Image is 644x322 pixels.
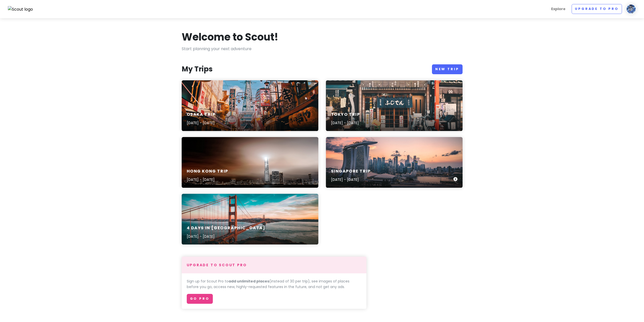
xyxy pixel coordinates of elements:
[331,120,360,126] p: [DATE] - [DATE]
[626,4,636,14] img: User profile
[187,225,265,231] h6: 4 Days in [GEOGRAPHIC_DATA]
[182,30,278,44] h1: Welcome to Scout!
[187,278,361,290] p: Sign up for Scout Pro to (instead of 30 per trip), see images of places before you go, access new...
[187,120,216,126] p: [DATE] - [DATE]
[187,112,216,117] h6: Osaka Trip
[182,46,463,52] p: Start planning your next adventure
[182,65,213,74] h3: My Trips
[182,194,318,244] a: 4 Days in [GEOGRAPHIC_DATA][DATE] - [DATE]
[432,64,463,74] a: New Trip
[182,137,318,188] a: city skyline near body of water during nighttimneHong Kong Trip[DATE] - [DATE]
[331,177,371,182] p: [DATE] - [DATE]
[187,169,228,174] h6: Hong Kong Trip
[326,137,463,188] a: a large body of water with a city in the backgroundSingapore Trip[DATE] - [DATE]
[187,234,265,239] p: [DATE] - [DATE]
[326,80,463,131] a: three bicycles parked in front of buildingTokyo Trip[DATE] - [DATE]
[331,112,360,117] h6: Tokyo Trip
[187,263,361,267] h4: Upgrade to Scout Pro
[187,294,213,304] a: Go Pro
[8,6,33,13] img: Scout logo
[182,80,318,131] a: people walking on street during daytimeOsaka Trip[DATE] - [DATE]
[572,4,622,14] a: Upgrade to Pro
[187,177,228,182] p: [DATE] - [DATE]
[228,279,269,284] strong: add unlimited places
[549,4,568,14] a: Explore
[331,169,371,174] h6: Singapore Trip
